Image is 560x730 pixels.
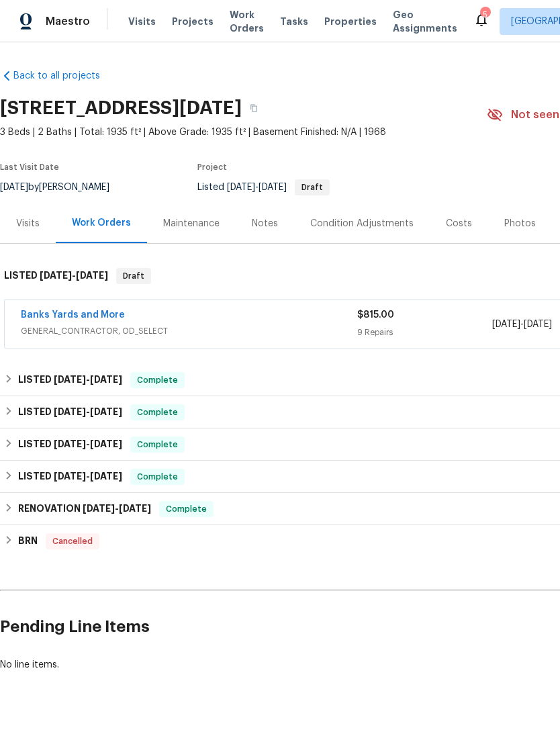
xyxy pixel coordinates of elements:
span: Draft [296,183,328,191]
span: - [227,183,287,192]
div: Work Orders [72,216,131,230]
span: Properties [324,15,377,28]
span: - [83,504,151,513]
h6: LISTED [18,469,122,485]
span: - [54,407,122,416]
div: Visits [16,217,40,230]
span: [DATE] [90,471,122,481]
span: GENERAL_CONTRACTOR, OD_SELECT [21,324,357,338]
span: [DATE] [90,439,122,449]
span: Project [197,163,227,171]
h6: LISTED [18,372,122,388]
span: Cancelled [47,535,98,548]
span: Complete [132,406,183,419]
a: Banks Yards and More [21,310,125,320]
span: Geo Assignments [393,8,457,35]
span: Visits [128,15,156,28]
button: Copy Address [242,96,266,120]
span: [DATE] [227,183,255,192]
div: Maintenance [163,217,220,230]
span: Tasks [280,17,308,26]
span: Listed [197,183,330,192]
span: - [492,318,552,331]
span: Work Orders [230,8,264,35]
span: [DATE] [54,439,86,449]
span: Projects [172,15,214,28]
span: [DATE] [54,471,86,481]
span: [DATE] [40,271,72,280]
h6: RENOVATION [18,501,151,517]
span: [DATE] [492,320,520,329]
span: Complete [160,502,212,516]
span: - [40,271,108,280]
span: - [54,375,122,384]
span: Complete [132,373,183,387]
span: [DATE] [54,407,86,416]
div: Notes [252,217,278,230]
span: [DATE] [119,504,151,513]
h6: LISTED [4,268,108,284]
span: Complete [132,438,183,451]
div: Costs [446,217,472,230]
h6: BRN [18,533,38,549]
span: [DATE] [83,504,115,513]
span: [DATE] [524,320,552,329]
h6: LISTED [18,404,122,420]
span: - [54,439,122,449]
div: Photos [504,217,536,230]
span: Draft [118,269,150,283]
div: 5 [480,8,489,21]
span: [DATE] [54,375,86,384]
span: $815.00 [357,310,394,320]
div: 9 Repairs [357,326,492,339]
span: Complete [132,470,183,484]
span: - [54,471,122,481]
span: [DATE] [90,407,122,416]
h6: LISTED [18,437,122,453]
span: [DATE] [259,183,287,192]
span: [DATE] [90,375,122,384]
span: Maestro [46,15,90,28]
div: Condition Adjustments [310,217,414,230]
span: [DATE] [76,271,108,280]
